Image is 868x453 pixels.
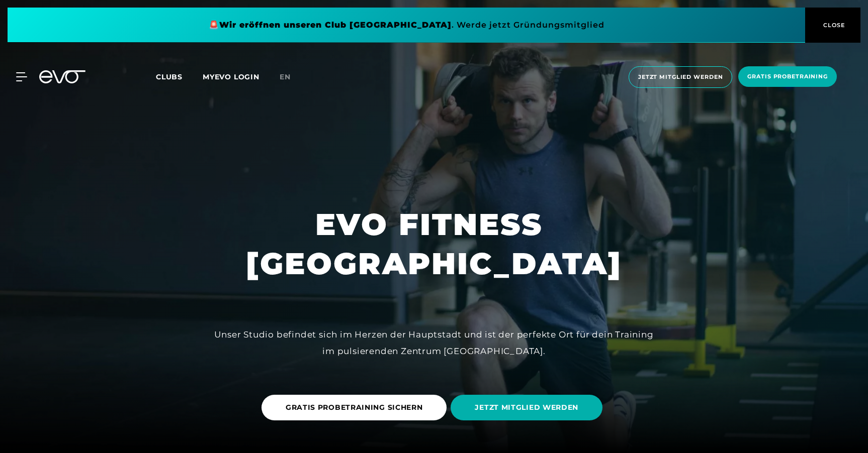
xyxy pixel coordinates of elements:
a: Gratis Probetraining [735,66,840,88]
a: Clubs [156,72,203,81]
span: Clubs [156,72,183,81]
span: CLOSE [821,21,845,30]
span: Gratis Probetraining [747,72,828,81]
span: GRATIS PROBETRAINING SICHERN [286,402,423,413]
a: JETZT MITGLIED WERDEN [451,387,606,428]
a: en [280,71,303,83]
a: MYEVO LOGIN [203,72,259,81]
span: JETZT MITGLIED WERDEN [475,402,578,413]
a: Jetzt Mitglied werden [626,66,735,88]
span: en [280,72,291,81]
button: CLOSE [805,8,860,43]
h1: EVO FITNESS [GEOGRAPHIC_DATA] [246,205,622,283]
div: Unser Studio befindet sich im Herzen der Hauptstadt und ist der perfekte Ort für dein Training im... [208,326,660,359]
span: Jetzt Mitglied werden [638,73,723,81]
a: GRATIS PROBETRAINING SICHERN [262,387,451,428]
